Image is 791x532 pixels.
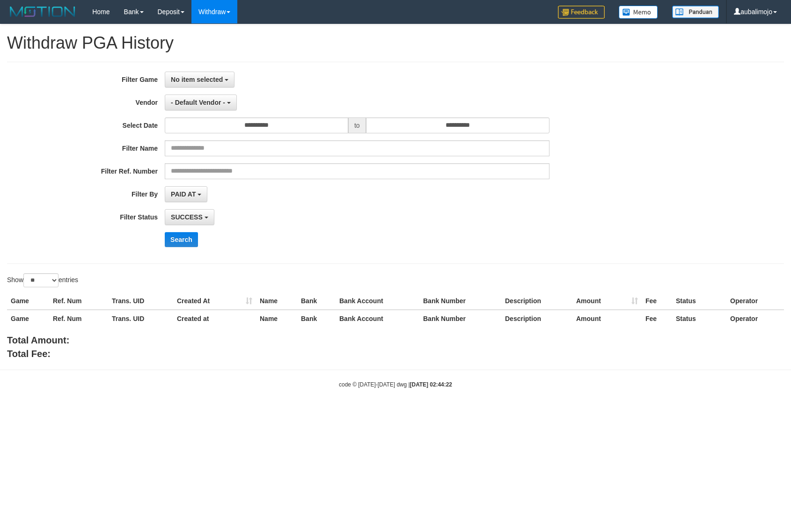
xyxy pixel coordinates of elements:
th: Amount [572,310,642,327]
th: Description [501,310,572,327]
th: Game [7,310,49,327]
th: Amount [572,292,642,310]
img: Feedback.jpg [558,6,605,19]
th: Operator [726,292,784,310]
th: Name [256,310,297,327]
b: Total Amount: [7,335,69,345]
h1: Withdraw PGA History [7,34,784,52]
th: Bank [297,310,336,327]
th: Bank Account [336,292,419,310]
span: PAID AT [171,190,196,198]
strong: [DATE] 02:44:22 [410,381,452,388]
th: Description [501,292,572,310]
th: Trans. UID [108,310,173,327]
th: Fee [642,310,672,327]
img: MOTION_logo.png [7,5,78,19]
button: SUCCESS [165,209,214,225]
img: panduan.png [672,6,719,18]
th: Ref. Num [49,292,108,310]
button: PAID AT [165,186,207,202]
th: Ref. Num [49,310,108,327]
th: Name [256,292,297,310]
select: Showentries [23,273,59,287]
img: Button%20Memo.svg [619,6,658,19]
th: Bank Number [419,310,501,327]
th: Bank [297,292,336,310]
label: Show entries [7,273,78,287]
span: to [348,117,366,133]
button: No item selected [165,72,234,87]
span: No item selected [171,76,223,83]
th: Bank Account [336,310,419,327]
th: Game [7,292,49,310]
button: - Default Vendor - [165,95,237,110]
b: Total Fee: [7,349,51,359]
th: Created At [173,292,256,310]
button: Search [165,232,198,247]
th: Trans. UID [108,292,173,310]
th: Status [672,292,726,310]
th: Bank Number [419,292,501,310]
span: SUCCESS [171,213,203,221]
th: Created at [173,310,256,327]
th: Operator [726,310,784,327]
span: - Default Vendor - [171,99,225,106]
small: code © [DATE]-[DATE] dwg | [339,381,452,388]
th: Fee [642,292,672,310]
th: Status [672,310,726,327]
